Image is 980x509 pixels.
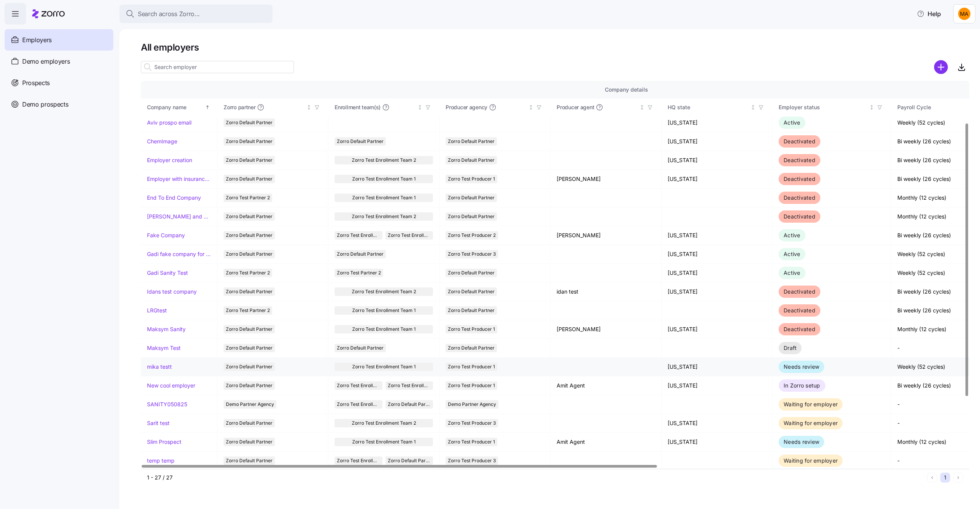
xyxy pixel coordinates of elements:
[226,419,273,427] span: Zorro Default Partner
[784,307,815,314] span: Deactivated
[147,288,197,296] a: Idans test company
[661,245,773,264] td: [US_STATE]
[448,250,496,258] span: Zorro Test Producer 3
[448,212,495,221] span: Zorro Default Partner
[668,103,749,112] div: HQ state
[661,320,773,339] td: [US_STATE]
[550,99,661,116] th: Producer agentNot sorted
[337,269,381,277] span: Zorro Test Partner 2
[784,176,815,182] span: Deactivated
[226,381,273,390] span: Zorro Default Partner
[147,419,170,427] a: Sarit test
[388,381,431,390] span: Zorro Test Enrollment Team 1
[352,212,416,221] span: Zorro Test Enrollment Team 2
[661,113,773,132] td: [US_STATE]
[448,175,495,183] span: Zorro Test Producer 1
[147,103,204,112] div: Company name
[147,250,211,258] a: Gadi fake company for test
[337,381,380,390] span: Zorro Test Enrollment Team 2
[226,325,273,333] span: Zorro Default Partner
[337,456,380,465] span: Zorro Test Enrollment Team 1
[147,119,191,126] a: Aviv prospo email
[934,60,948,74] svg: add icon
[784,157,815,163] span: Deactivated
[352,156,416,164] span: Zorro Test Enrollment Team 2
[147,457,175,465] a: temp temp
[661,414,773,433] td: [US_STATE]
[147,269,188,277] a: Gadi Sanity Test
[352,306,416,315] span: Zorro Test Enrollment Team 1
[226,438,273,446] span: Zorro Default Partner
[147,307,167,314] a: LRGtest
[784,251,800,257] span: Active
[352,175,416,183] span: Zorro Test Enrollment Team 1
[226,212,273,221] span: Zorro Default Partner
[448,306,495,315] span: Zorro Default Partner
[784,119,800,126] span: Active
[226,400,274,409] span: Demo Partner Agency
[448,456,496,465] span: Zorro Test Producer 3
[448,137,495,146] span: Zorro Default Partner
[205,105,210,110] div: Sorted ascending
[773,99,891,116] th: Employer statusNot sorted
[661,151,773,170] td: [US_STATE]
[22,78,50,88] span: Prospects
[550,320,661,339] td: [PERSON_NAME]
[147,213,211,220] a: [PERSON_NAME] and ChemImage
[448,344,495,352] span: Zorro Default Partner
[784,288,815,295] span: Deactivated
[226,363,273,371] span: Zorro Default Partner
[226,344,273,352] span: Zorro Default Partner
[448,363,495,371] span: Zorro Test Producer 1
[352,287,416,296] span: Zorro Test Enrollment Team 2
[448,400,496,409] span: Demo Partner Agency
[784,269,800,276] span: Active
[337,250,384,258] span: Zorro Default Partner
[927,473,937,483] button: Previous page
[784,382,820,389] span: In Zorro setup
[147,438,181,446] a: Slim Prospect
[147,194,201,202] a: End To End Company
[147,175,211,183] a: Employer with insurance problems
[147,232,185,239] a: Fake Company
[448,438,495,446] span: Zorro Test Producer 1
[141,61,294,73] input: Search employer
[388,400,431,409] span: Zorro Default Partner
[639,105,645,110] div: Not sorted
[661,433,773,452] td: [US_STATE]
[784,420,838,426] span: Waiting for employer
[328,99,439,116] th: Enrollment team(s)Not sorted
[897,103,978,112] div: Payroll Cycle
[661,132,773,151] td: [US_STATE]
[784,363,819,370] span: Needs review
[557,103,594,111] span: Producer agent
[5,51,113,72] a: Demo employers
[147,382,195,389] a: New cool employer
[448,156,495,164] span: Zorro Default Partner
[784,213,815,220] span: Deactivated
[417,105,423,110] div: Not sorted
[147,138,177,145] a: ChemImage
[141,41,969,53] h1: All employers
[226,118,273,127] span: Zorro Default Partner
[528,105,534,110] div: Not sorted
[550,433,661,452] td: Amit Agent
[448,269,495,277] span: Zorro Default Partner
[750,105,756,110] div: Not sorted
[352,363,416,371] span: Zorro Test Enrollment Team 1
[661,282,773,301] td: [US_STATE]
[226,194,270,202] span: Zorro Test Partner 2
[226,250,273,258] span: Zorro Default Partner
[337,400,380,409] span: Zorro Test Enrollment Team 1
[661,99,773,116] th: HQ stateNot sorted
[446,103,487,111] span: Producer agency
[448,231,496,240] span: Zorro Test Producer 2
[352,194,416,202] span: Zorro Test Enrollment Team 1
[550,376,661,395] td: Amit Agent
[953,473,963,483] button: Next page
[439,99,550,116] th: Producer agencyNot sorted
[784,326,815,332] span: Deactivated
[141,99,217,116] th: Company nameSorted ascending
[550,170,661,189] td: [PERSON_NAME]
[661,226,773,245] td: [US_STATE]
